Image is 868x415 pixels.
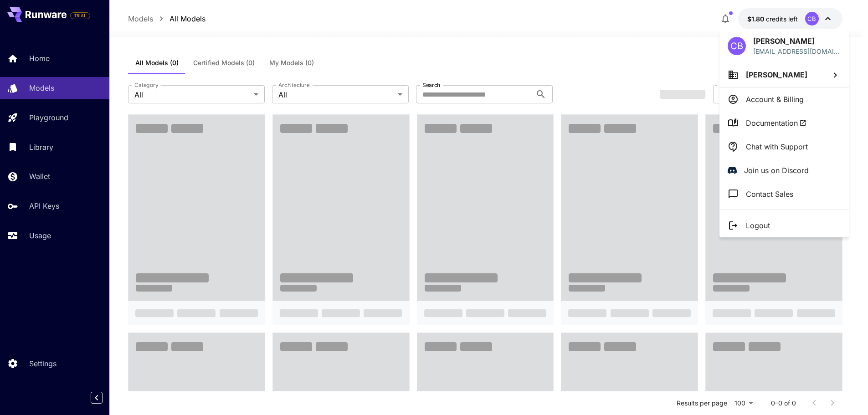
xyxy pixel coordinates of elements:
div: CB [728,37,746,55]
p: Contact Sales [746,189,793,200]
p: [EMAIL_ADDRESS][DOMAIN_NAME] [753,46,841,56]
span: Documentation [746,118,806,128]
p: [PERSON_NAME] [753,36,841,46]
p: Chat with Support [746,141,808,152]
div: burnie@craigburnieburns.com [753,46,841,56]
p: Logout [746,220,770,231]
button: [PERSON_NAME] [719,62,849,87]
p: Join us on Discord [744,165,809,176]
p: Account & Billing [746,94,804,105]
span: [PERSON_NAME] [746,70,807,79]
